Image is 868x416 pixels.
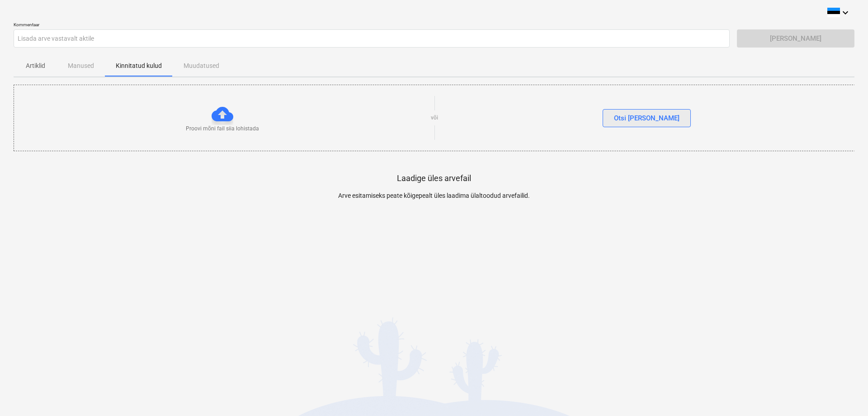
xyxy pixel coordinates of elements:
div: Otsi [PERSON_NAME] [614,112,679,124]
p: Arve esitamiseks peate kõigepealt üles laadima ülaltoodud arvefailid. [224,191,644,201]
i: keyboard_arrow_down [840,7,851,18]
p: Laadige üles arvefail [397,173,471,184]
p: või [431,114,438,122]
p: Artiklid [24,61,46,71]
p: Kommentaar [14,22,730,29]
div: Proovi mõni fail siia lohistadavõiOtsi [PERSON_NAME] [14,85,855,151]
p: Proovi mõni fail siia lohistada [186,125,259,133]
p: Kinnitatud kulud [116,61,162,71]
button: Otsi [PERSON_NAME] [603,109,691,127]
